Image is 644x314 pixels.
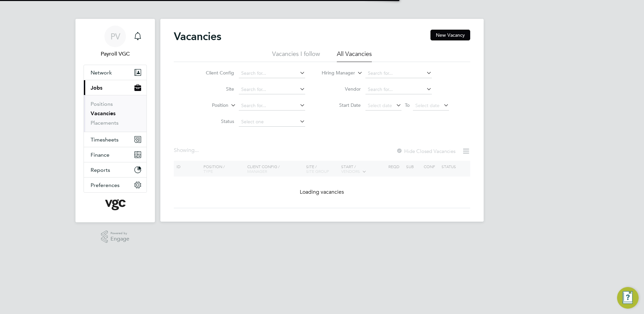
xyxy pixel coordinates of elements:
[174,147,200,154] div: Showing
[316,70,355,76] label: Hiring Manager
[91,110,116,117] a: Vacancies
[239,85,305,94] input: Search for...
[368,102,392,108] span: Select date
[365,85,432,94] input: Search for...
[91,182,120,188] span: Preferences
[110,32,120,41] span: PV
[91,120,119,126] a: Placements
[365,69,432,78] input: Search for...
[430,30,470,40] button: New Vacancy
[84,178,147,192] button: Preferences
[195,147,199,154] span: ...
[84,65,147,80] button: Network
[322,86,361,92] label: Vendor
[91,136,119,143] span: Timesheets
[84,50,147,58] span: Payroll VGC
[195,70,234,76] label: Client Config
[84,95,147,132] div: Jobs
[84,80,147,95] button: Jobs
[75,19,155,222] nav: Main navigation
[84,26,147,58] a: PVPayroll VGC
[101,230,130,243] a: Powered byEngage
[91,85,102,91] span: Jobs
[195,118,234,124] label: Status
[110,230,129,236] span: Powered by
[91,101,113,107] a: Positions
[84,162,147,177] button: Reports
[403,101,412,109] span: To
[190,102,228,109] label: Position
[84,199,147,210] a: Go to home page
[84,147,147,162] button: Finance
[617,287,639,309] button: Engage Resource Center
[84,132,147,147] button: Timesheets
[322,102,361,108] label: Start Date
[239,117,305,127] input: Select one
[272,50,320,62] li: Vacancies I follow
[239,101,305,111] input: Search for...
[91,167,110,173] span: Reports
[174,30,221,43] h2: Vacancies
[415,102,440,108] span: Select date
[105,199,126,210] img: vgcgroup-logo-retina.png
[239,69,305,78] input: Search for...
[91,152,109,158] span: Finance
[195,86,234,92] label: Site
[110,236,129,242] span: Engage
[91,69,112,76] span: Network
[396,148,455,154] label: Hide Closed Vacancies
[337,50,372,62] li: All Vacancies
